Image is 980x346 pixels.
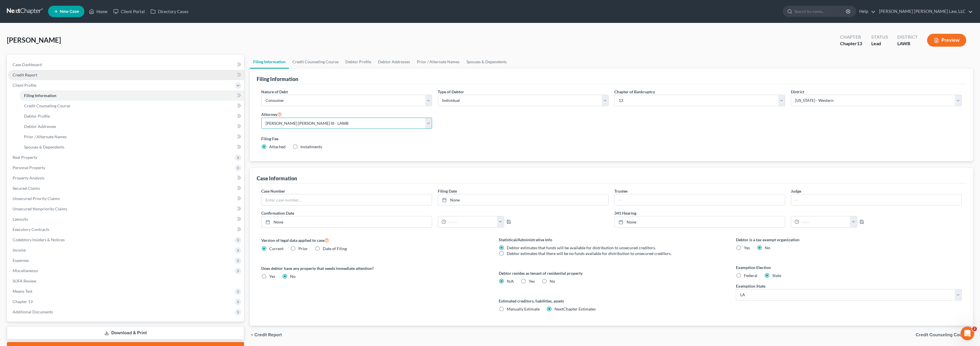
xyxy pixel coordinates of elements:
[744,273,757,278] span: Federal
[24,134,67,139] span: Prior / Alternate Names
[13,299,33,304] span: Chapter 13
[110,6,148,17] a: Client Portal
[840,40,862,47] div: Chapter
[791,194,961,205] input: --
[290,274,296,279] span: No
[13,62,42,67] span: Case Dashboard
[250,333,282,337] button: chevron_left Credit Report
[298,246,308,251] span: Prior
[897,34,918,40] div: District
[499,237,724,243] label: Statistical/Administrative Info
[529,279,535,284] span: Yes
[8,60,244,70] a: Case Dashboard
[19,90,244,101] a: Filing Information
[261,188,285,194] label: Case Number
[615,216,785,227] a: None
[86,6,110,17] a: Home
[13,196,60,201] span: Unsecured Priority Claims
[13,278,36,283] span: SOFA Review
[856,6,876,17] a: Help
[799,216,850,227] input: -- : --
[8,173,244,183] a: Property Analysis
[857,41,862,46] span: 13
[13,165,45,170] span: Personal Property
[19,111,244,121] a: Debtor Profile
[269,144,286,149] span: Attached
[736,237,962,243] label: Debtor is a tax exempt organization
[13,217,28,222] span: Lawsuits
[24,145,64,149] span: Spouses & Dependents
[614,188,627,194] label: Trustee
[8,204,244,214] a: Unsecured Nonpriority Claims
[250,333,254,337] i: chevron_left
[507,307,540,311] span: Manually Estimate
[614,89,655,95] label: Chapter of Bankruptcy
[13,237,65,242] span: Codebtors Insiders & Notices
[13,258,29,263] span: Expenses
[13,309,53,314] span: Additional Documents
[897,40,918,47] div: LAWB
[261,111,282,118] label: Attorney
[13,227,49,232] span: Executory Contracts
[300,144,322,149] span: Installments
[611,210,965,216] label: 341 Hearing
[24,124,56,129] span: Debtor Addresses
[13,155,37,160] span: Real Property
[342,55,375,69] a: Debtor Profile
[736,264,962,270] label: Exemption Election
[13,268,38,273] span: Miscellaneous
[736,283,765,289] label: Exemption State
[446,216,497,227] input: -- : --
[550,279,555,284] span: No
[13,72,37,77] span: Credit Report
[257,76,298,82] div: Filing Information
[8,276,244,286] a: SOFA Review
[8,70,244,80] a: Credit Report
[13,83,36,88] span: Client Profile
[13,248,26,252] span: Income
[463,55,510,69] a: Spouses & Dependents
[13,289,32,294] span: Means Test
[765,245,770,250] span: No
[507,251,672,256] span: Debtor estimates that there will be no funds available for distribution to unsecured creditors.
[8,224,244,235] a: Executory Contracts
[772,273,781,278] span: State
[916,333,969,337] span: Credit Counseling Course
[269,274,275,279] span: Yes
[261,237,487,244] label: Version of legal data applied to case
[19,121,244,132] a: Debtor Addresses
[438,188,457,194] label: Filing Date
[871,34,888,40] div: Status
[19,101,244,111] a: Credit Counseling Course
[413,55,463,69] a: Prior / Alternate Names
[615,194,785,205] input: --
[840,34,862,40] div: Chapter
[261,89,288,95] label: Nature of Debt
[8,183,244,193] a: Secured Claims
[261,136,962,142] label: Filing Fee
[7,326,244,340] a: Download & Print
[916,333,973,337] button: Credit Counseling Course chevron_right
[262,216,432,227] a: None
[24,103,70,108] span: Credit Counseling Course
[791,89,804,95] label: District
[7,36,61,44] span: [PERSON_NAME]
[24,114,50,118] span: Debtor Profile
[555,307,596,311] span: NextChapter Estimates
[323,246,347,251] span: Date of Filing
[60,9,79,14] span: New Case
[24,93,56,98] span: Filing Information
[499,270,724,276] label: Debtor resides as tenant of residential property
[250,55,289,69] a: Filing Information
[13,186,40,191] span: Secured Claims
[961,327,974,340] iframe: Intercom live chat
[375,55,413,69] a: Debtor Addresses
[744,245,750,250] span: Yes
[8,214,244,224] a: Lawsuits
[507,279,514,284] span: N/A
[876,6,973,17] a: [PERSON_NAME] [PERSON_NAME] Law, LLC
[927,34,966,47] button: Preview
[871,40,888,47] div: Lead
[289,55,342,69] a: Credit Counseling Course
[438,194,608,205] a: None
